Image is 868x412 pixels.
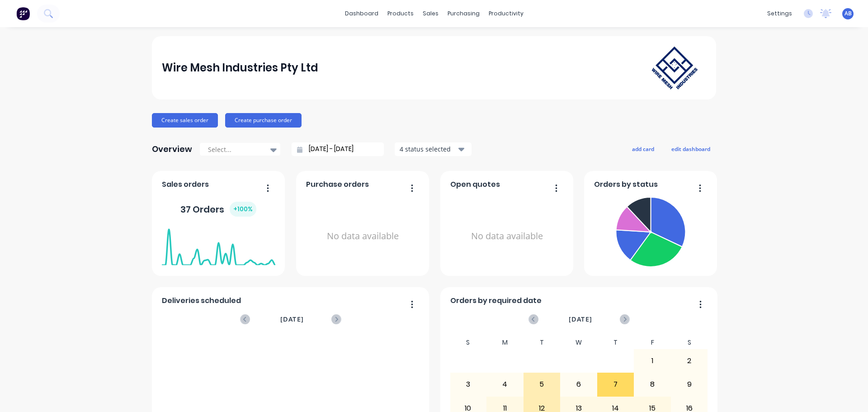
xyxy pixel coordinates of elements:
span: AB [844,9,852,18]
div: purchasing [443,7,484,20]
div: No data available [450,194,564,279]
div: S [450,336,487,349]
div: 4 [487,373,523,396]
div: 7 [598,373,634,396]
span: Purchase orders [306,179,369,190]
button: Create purchase order [225,113,302,128]
div: 3 [450,373,486,396]
div: 37 Orders [180,202,256,217]
div: settings [763,7,797,20]
div: No data available [306,194,420,279]
a: dashboard [340,7,383,20]
div: Overview [152,140,192,158]
div: 2 [671,350,708,372]
div: products [383,7,418,20]
div: 4 status selected [400,144,457,154]
button: Create sales order [152,113,218,128]
div: M [486,336,524,349]
div: T [597,336,634,349]
img: Wire Mesh Industries Pty Ltd [643,38,706,98]
span: [DATE] [280,314,304,324]
div: W [560,336,597,349]
button: 4 status selected [395,142,472,156]
div: + 100 % [230,202,256,217]
div: T [524,336,561,349]
span: Orders by required date [450,295,542,306]
div: 6 [561,373,597,396]
div: 5 [524,373,560,396]
button: edit dashboard [665,143,716,155]
div: productivity [484,7,528,20]
div: Wire Mesh Industries Pty Ltd [162,59,318,77]
div: 1 [634,350,670,372]
div: S [671,336,708,349]
span: Orders by status [594,179,658,190]
button: add card [626,143,660,155]
div: 9 [671,373,708,396]
div: sales [418,7,443,20]
div: F [634,336,671,349]
span: Open quotes [450,179,500,190]
img: Factory [16,7,30,20]
span: [DATE] [569,314,592,324]
div: 8 [634,373,670,396]
span: Sales orders [162,179,209,190]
